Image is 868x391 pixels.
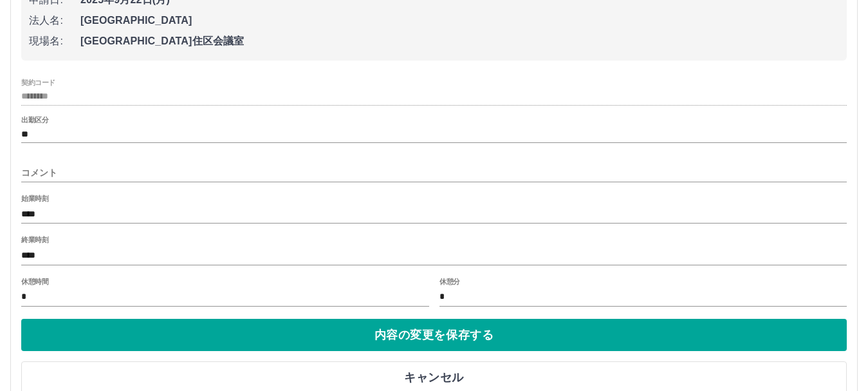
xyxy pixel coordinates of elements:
label: 始業時刻 [21,194,48,204]
label: 終業時刻 [21,235,48,245]
label: 出勤区分 [21,115,48,125]
label: 契約コード [21,77,55,87]
label: 休憩時間 [21,276,48,286]
span: 現場名: [29,33,80,49]
button: 内容の変更を保存する [21,319,847,351]
span: [GEOGRAPHIC_DATA]住区会議室 [80,33,839,49]
span: 法人名: [29,13,80,28]
span: [GEOGRAPHIC_DATA] [80,13,839,28]
label: 休憩分 [439,276,460,286]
